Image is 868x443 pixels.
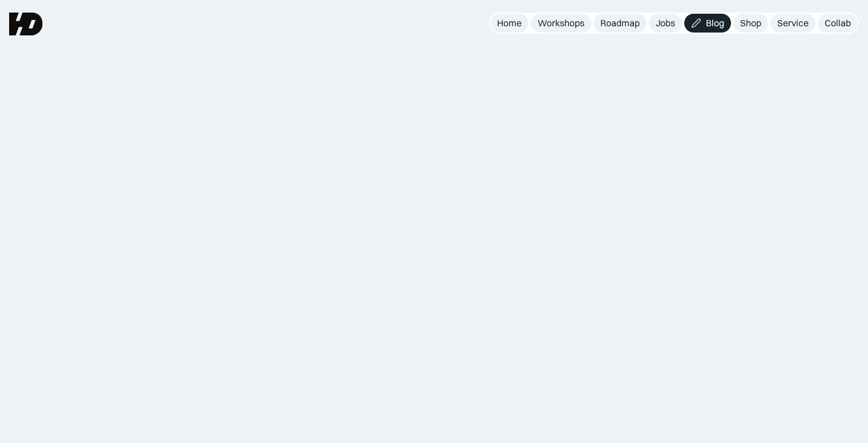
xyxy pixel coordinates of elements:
a: Workshops [531,14,591,33]
a: Jobs [649,14,682,33]
a: Blog [684,14,731,33]
div: Collab [825,17,851,29]
div: Service [777,17,809,29]
div: Blog [706,17,724,29]
a: Service [770,14,815,33]
div: Shop [740,17,761,29]
a: Shop [733,14,768,33]
a: Collab [818,14,858,33]
div: Roadmap [600,17,640,29]
a: Home [490,14,528,33]
div: Workshops [538,17,584,29]
a: Roadmap [594,14,647,33]
div: Home [497,17,522,29]
div: Jobs [656,17,675,29]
